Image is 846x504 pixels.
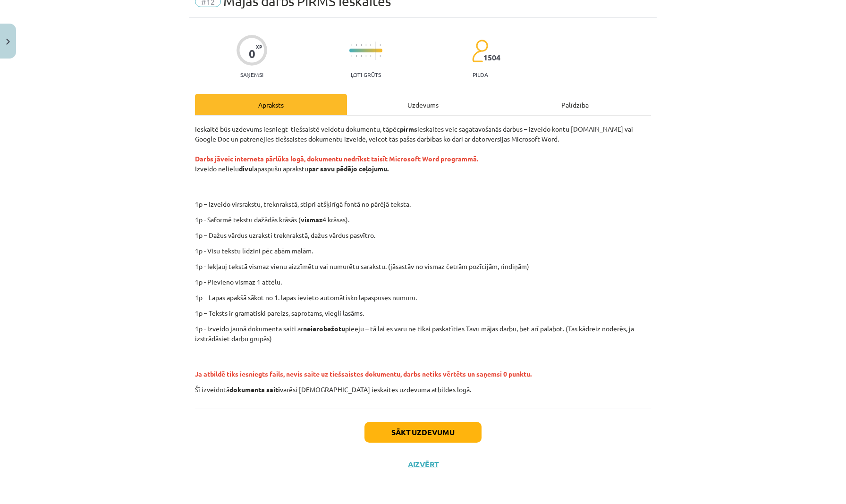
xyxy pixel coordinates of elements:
p: 1p - Pievieno vismaz 1 attēlu. [195,277,651,287]
div: Apraksts [195,94,347,115]
div: Uzdevums [347,94,499,115]
p: 1p - Izveido jaunā dokumenta saiti ar pieeju – tā lai es varu ne tikai paskatīties Tavu mājas dar... [195,324,651,344]
p: 1p - Saformē tekstu dažādās krāsās ( 4 krāsas). [195,215,651,225]
p: 1p – Izveido virsrakstu, treknrakstā, stipri atšķirīgā fontā no pārējā teksta. [248,199,660,209]
img: icon-short-line-57e1e144782c952c97e751825c79c345078a6d821885a25fce030b3d8c18986b.svg [351,44,352,46]
strong: divu [239,164,252,173]
p: 1p - Iekļauj tekstā vismaz vienu aizzīmētu vai numurētu sarakstu. (jāsastāv no vismaz četrām pozī... [195,261,651,271]
img: icon-long-line-d9ea69661e0d244f92f715978eff75569469978d946b2353a9bb055b3ed8787d.svg [375,42,376,60]
strong: vismaz [301,215,322,224]
img: icon-short-line-57e1e144782c952c97e751825c79c345078a6d821885a25fce030b3d8c18986b.svg [370,44,371,46]
button: Aizvērt [405,460,441,469]
img: icon-short-line-57e1e144782c952c97e751825c79c345078a6d821885a25fce030b3d8c18986b.svg [365,44,366,46]
button: Sākt uzdevumu [364,422,482,443]
p: 1p - Visu tekstu līdzini pēc abām malām. [195,246,651,256]
img: students-c634bb4e5e11cddfef0936a35e636f08e4e9abd3cc4e673bd6f9a4125e45ecb1.svg [472,39,488,63]
p: Ieskaitē būs uzdevums iesniegt tiešsaistē veidotu dokumentu, tāpēc ieskaites veic sagatavošanās d... [195,124,651,193]
strong: pirms [400,125,417,133]
span: Ja atbildē tiks iesniegts fails, nevis saite uz tiešsaistes dokumentu, darbs netiks vērtēts un sa... [195,370,532,378]
span: XP [256,44,262,49]
p: 1p – Lapas apakšā sākot no 1. lapas ievieto automātisko lapaspuses numuru. [195,293,651,302]
p: Ļoti grūts [351,71,381,78]
img: icon-short-line-57e1e144782c952c97e751825c79c345078a6d821885a25fce030b3d8c18986b.svg [356,44,357,46]
strong: Darbs jāveic interneta pārlūka logā, dokumentu nedrīkst taisīt Microsoft Word programmā. [195,154,478,163]
img: icon-short-line-57e1e144782c952c97e751825c79c345078a6d821885a25fce030b3d8c18986b.svg [361,44,362,46]
img: icon-short-line-57e1e144782c952c97e751825c79c345078a6d821885a25fce030b3d8c18986b.svg [356,55,357,57]
img: icon-short-line-57e1e144782c952c97e751825c79c345078a6d821885a25fce030b3d8c18986b.svg [370,55,371,57]
span: 1504 [483,53,500,62]
strong: dokumenta saiti [229,385,280,394]
p: Saņemsi [237,71,267,78]
p: 1p – Teksts ir gramatiski pareizs, saprotams, viegli lasāms. [195,308,651,318]
img: icon-short-line-57e1e144782c952c97e751825c79c345078a6d821885a25fce030b3d8c18986b.svg [380,55,381,57]
strong: neierobežotu [303,324,345,333]
img: icon-close-lesson-0947bae3869378f0d4975bcd49f059093ad1ed9edebbc8119c70593378902aed.svg [6,39,10,45]
div: 0 [249,47,255,60]
img: icon-short-line-57e1e144782c952c97e751825c79c345078a6d821885a25fce030b3d8c18986b.svg [380,44,381,46]
p: Šī izveidotā varēsi [DEMOGRAPHIC_DATA] ieskaites uzdevuma atbildes logā. [195,385,651,395]
img: icon-short-line-57e1e144782c952c97e751825c79c345078a6d821885a25fce030b3d8c18986b.svg [351,55,352,57]
p: 1p – Dažus vārdus uzraksti treknrakstā, dažus vārdus pasvītro. [195,230,651,240]
img: icon-short-line-57e1e144782c952c97e751825c79c345078a6d821885a25fce030b3d8c18986b.svg [365,55,366,57]
img: icon-short-line-57e1e144782c952c97e751825c79c345078a6d821885a25fce030b3d8c18986b.svg [361,55,362,57]
p: pilda [473,71,488,78]
strong: par savu pēdējo ceļojumu. [308,164,389,173]
div: Palīdzība [499,94,651,115]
